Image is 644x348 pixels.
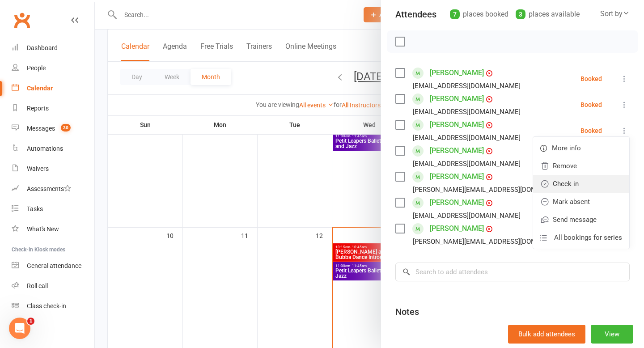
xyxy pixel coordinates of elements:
[395,263,630,281] input: Search to add attendees
[413,210,521,221] div: [EMAIL_ADDRESS][DOMAIN_NAME]
[430,92,484,106] a: [PERSON_NAME]
[12,58,94,78] a: People
[580,102,602,108] div: Booked
[508,325,585,344] button: Bulk add attendees
[27,185,71,192] div: Assessments
[27,125,55,132] div: Messages
[430,66,484,80] a: [PERSON_NAME]
[554,232,622,243] span: All bookings for series
[413,80,521,92] div: [EMAIL_ADDRESS][DOMAIN_NAME]
[413,184,572,195] div: [PERSON_NAME][EMAIL_ADDRESS][DOMAIN_NAME]
[395,8,436,21] div: Attendees
[580,127,602,134] div: Booked
[27,262,81,269] div: General attendance
[12,179,94,199] a: Assessments
[533,175,629,193] a: Check in
[12,296,94,316] a: Class kiosk mode
[27,318,34,325] span: 1
[450,8,508,21] div: places booked
[12,98,94,119] a: Reports
[533,157,629,175] a: Remove
[12,119,94,139] a: Messages 30
[12,139,94,159] a: Automations
[430,195,484,210] a: [PERSON_NAME]
[516,8,580,21] div: places available
[12,38,94,58] a: Dashboard
[552,143,581,153] span: More info
[533,139,629,157] a: More info
[580,76,602,82] div: Booked
[12,219,94,239] a: What's New
[591,325,633,344] button: View
[413,106,521,118] div: [EMAIL_ADDRESS][DOMAIN_NAME]
[430,118,484,132] a: [PERSON_NAME]
[533,211,629,229] a: Send message
[27,302,66,310] div: Class check-in
[413,236,572,247] div: [PERSON_NAME][EMAIL_ADDRESS][DOMAIN_NAME]
[27,105,49,112] div: Reports
[27,225,59,233] div: What's New
[413,158,521,170] div: [EMAIL_ADDRESS][DOMAIN_NAME]
[27,145,63,152] div: Automations
[533,193,629,211] a: Mark absent
[12,256,94,276] a: General attendance kiosk mode
[430,144,484,158] a: [PERSON_NAME]
[12,199,94,219] a: Tasks
[516,9,525,19] div: 3
[450,9,460,19] div: 7
[27,205,43,212] div: Tasks
[430,221,484,236] a: [PERSON_NAME]
[413,132,521,144] div: [EMAIL_ADDRESS][DOMAIN_NAME]
[61,124,71,132] span: 30
[27,64,46,72] div: People
[600,8,630,20] div: Sort by
[27,85,53,92] div: Calendar
[27,165,49,172] div: Waivers
[12,78,94,98] a: Calendar
[12,159,94,179] a: Waivers
[533,229,629,246] a: All bookings for series
[395,306,419,318] div: Notes
[27,282,48,289] div: Roll call
[12,276,94,296] a: Roll call
[430,170,484,184] a: [PERSON_NAME]
[11,9,33,31] a: Clubworx
[9,318,30,339] iframe: Intercom live chat
[27,44,58,51] div: Dashboard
